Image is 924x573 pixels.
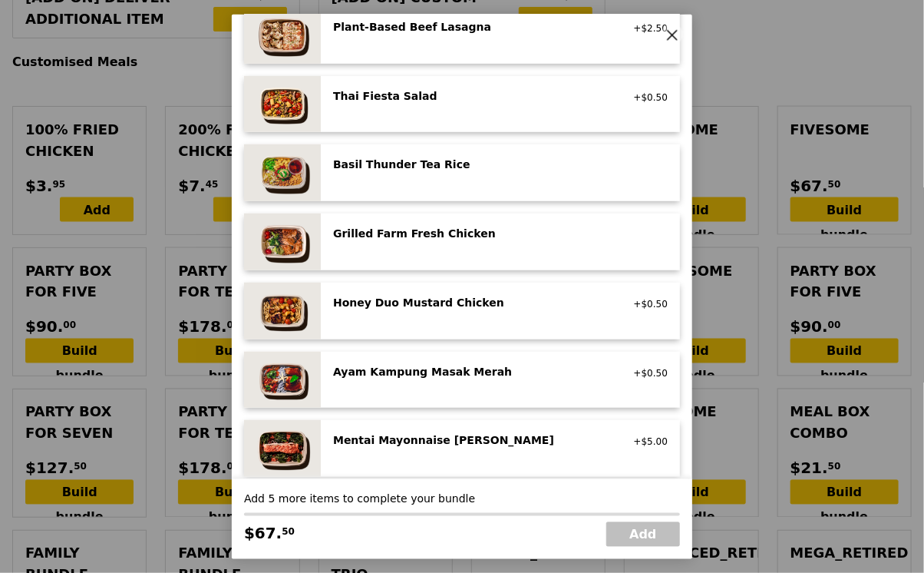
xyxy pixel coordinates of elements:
div: +$0.50 [627,366,668,379]
img: daily_normal_HORZ-Basil-Thunder-Tea-Rice.jpg [244,144,321,201]
div: +$0.50 [627,91,668,103]
div: Plant‑Based Beef Lasagna [333,18,609,34]
div: +$2.50 [627,22,668,34]
div: +$5.00 [627,436,668,448]
span: $67. [244,522,282,545]
div: Mentai Mayonnaise [PERSON_NAME] [333,432,609,448]
div: Thai Fiesta Salad [333,88,609,103]
div: Add 5 more items to complete your bundle [244,491,680,506]
div: Basil Thunder Tea Rice [333,157,609,172]
div: Ayam Kampung Masak Merah [333,363,609,379]
div: +$0.50 [627,298,668,310]
img: daily_normal_Thai_Fiesta_Salad__Horizontal_.jpg [244,75,321,132]
img: daily_normal_HORZ-Grilled-Farm-Fresh-Chicken.jpg [244,214,321,270]
div: Grilled Farm Fresh Chicken [333,226,609,241]
div: Honey Duo Mustard Chicken [333,295,609,310]
img: daily_normal_Citrusy-Cauliflower-Plant-Based-Lasagna-HORZ.jpg [244,6,321,63]
img: daily_normal_Mentai-Mayonnaise-Aburi-Salmon-HORZ.jpg [244,420,321,477]
span: 50 [282,525,295,538]
a: Add [606,522,680,546]
img: daily_normal_Ayam_Kampung_Masak_Merah_Horizontal_.jpg [244,351,321,408]
img: daily_normal_Honey_Duo_Mustard_Chicken__Horizontal_.jpg [244,283,321,339]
